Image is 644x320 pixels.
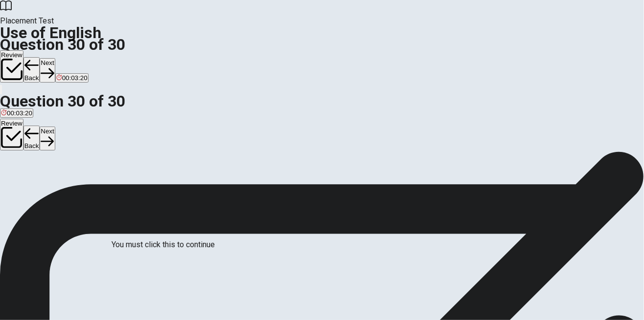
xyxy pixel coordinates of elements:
div: You must click this to continue [112,239,215,251]
button: Next [40,127,55,150]
span: 00:03:20 [62,74,88,82]
button: Back [23,57,40,83]
span: 00:03:20 [7,109,32,117]
button: Back [23,126,40,151]
button: Next [40,58,55,82]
